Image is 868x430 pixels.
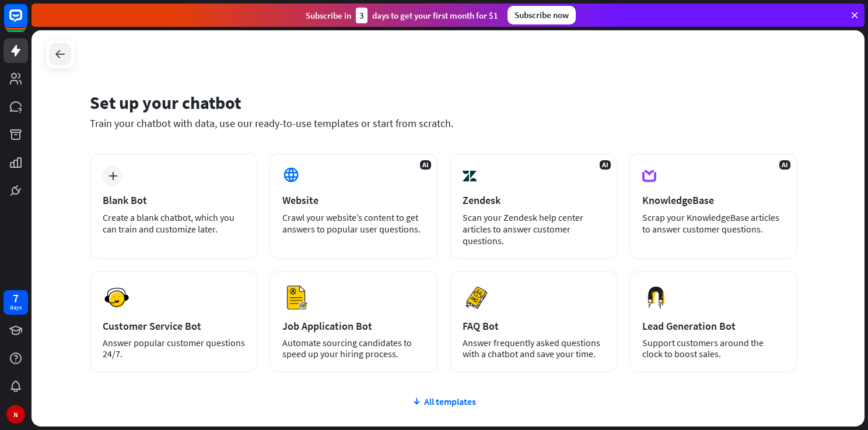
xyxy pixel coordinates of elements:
[90,91,797,114] div: Set up your chatbot
[508,6,576,24] div: Subscribe now
[90,117,797,130] div: Train your chatbot with data, use our ready-to-use templates or start from scratch.
[463,337,605,359] div: Answer frequently asked questions with a chatbot and save your time.
[463,193,605,207] div: Zendesk
[463,319,605,333] div: FAQ Bot
[103,319,245,333] div: Customer Service Bot
[420,160,431,170] span: AI
[642,337,785,359] div: Support customers around the clock to boost sales.
[103,337,245,359] div: Answer popular customer questions 24/7.
[600,160,611,170] span: AI
[642,193,785,207] div: KnowledgeBase
[103,212,245,235] div: Create a blank chatbot, which you can train and customize later.
[463,212,605,246] div: Scan your Zendesk help center articles to answer customer questions.
[306,8,498,23] div: Subscribe in days to get your first month for $1
[9,5,44,40] button: Open LiveChat chat widget
[282,193,425,207] div: Website
[103,193,245,207] div: Blank Bot
[108,172,117,180] i: plus
[10,304,22,312] div: days
[3,290,28,315] a: 7 days
[282,319,425,333] div: Job Application Bot
[779,160,790,170] span: AI
[6,405,25,424] div: N
[282,337,425,359] div: Automate sourcing candidates to speed up your hiring process.
[90,396,797,407] div: All templates
[356,8,367,23] div: 3
[642,212,785,235] div: Scrap your KnowledgeBase articles to answer customer questions.
[282,212,425,235] div: Crawl your website’s content to get answers to popular user questions.
[13,293,19,304] div: 7
[642,319,785,333] div: Lead Generation Bot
